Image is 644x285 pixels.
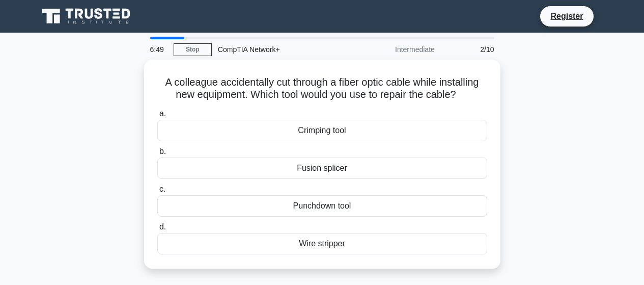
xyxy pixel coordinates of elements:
span: b. [159,147,166,156]
div: Crimping tool [157,120,487,141]
div: Fusion splicer [157,158,487,179]
span: a. [159,109,166,118]
div: Punchdown tool [157,195,487,217]
div: 2/10 [441,39,500,60]
div: CompTIA Network+ [212,39,352,60]
span: d. [159,222,166,231]
div: Wire stripper [157,233,487,254]
div: 6:49 [144,39,174,60]
span: c. [159,185,165,193]
div: Intermediate [352,39,441,60]
h5: A colleague accidentally cut through a fiber optic cable while installing new equipment. Which to... [156,76,488,101]
a: Stop [174,43,212,56]
a: Register [544,10,589,22]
